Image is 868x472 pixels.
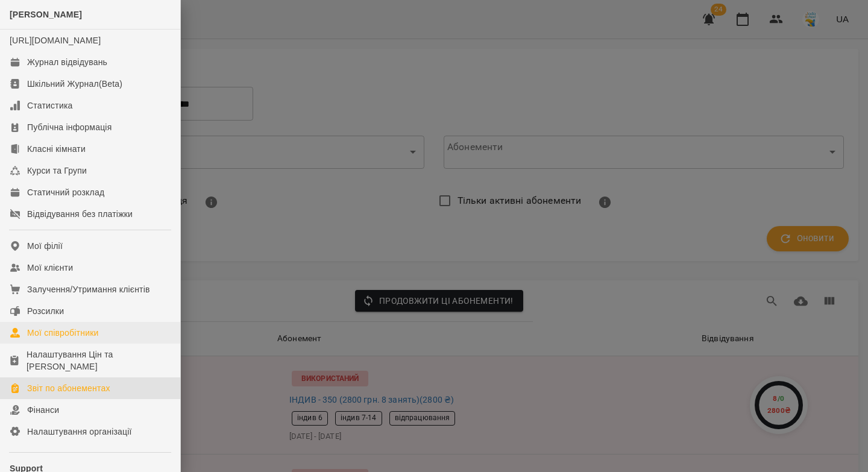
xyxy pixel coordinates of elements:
div: Налаштування організації [27,426,132,438]
div: Розсилки [27,305,64,317]
div: Статистика [27,99,73,112]
div: Класні кімнати [27,143,86,155]
div: Журнал відвідувань [27,56,107,68]
div: Звіт по абонементах [27,382,110,394]
a: [URL][DOMAIN_NAME] [10,36,101,45]
div: Публічна інформація [27,121,112,133]
div: Відвідування без платіжки [27,208,133,220]
div: Залучення/Утримання клієнтів [27,283,150,295]
div: Налаштування Цін та [PERSON_NAME] [27,348,171,373]
div: Статичний розклад [27,186,104,198]
span: [PERSON_NAME] [10,10,82,19]
div: Курси та Групи [27,165,87,177]
div: Мої співробітники [27,327,99,339]
div: Фінанси [27,404,59,416]
div: Мої клієнти [27,262,73,274]
div: Шкільний Журнал(Beta) [27,78,122,90]
div: Мої філії [27,240,63,252]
